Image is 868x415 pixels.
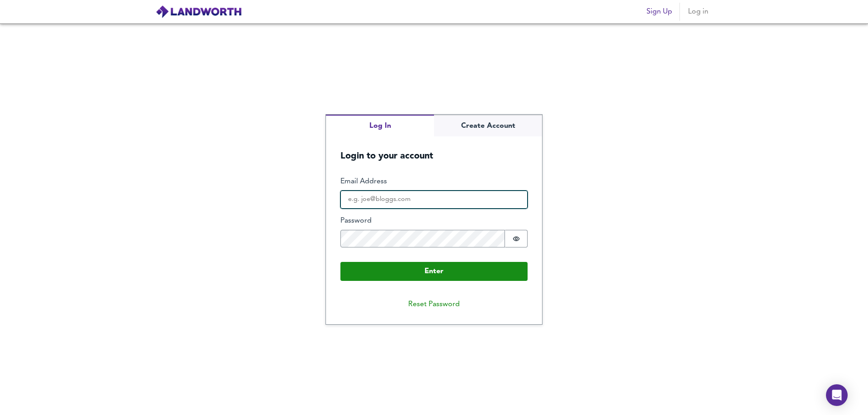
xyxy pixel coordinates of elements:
button: Show password [505,230,528,248]
span: Sign Up [646,5,672,18]
div: Open Intercom Messenger [826,384,848,406]
button: Log in [684,3,712,21]
button: Log In [326,115,434,137]
button: Sign Up [643,3,676,21]
button: Reset Password [401,295,467,313]
img: logo [156,5,242,19]
span: Log in [687,5,709,18]
label: Password [340,216,528,226]
h5: Login to your account [326,136,542,162]
button: Create Account [434,115,542,137]
input: e.g. joe@bloggs.com [340,191,528,209]
label: Email Address [340,177,528,187]
button: Enter [340,262,528,281]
